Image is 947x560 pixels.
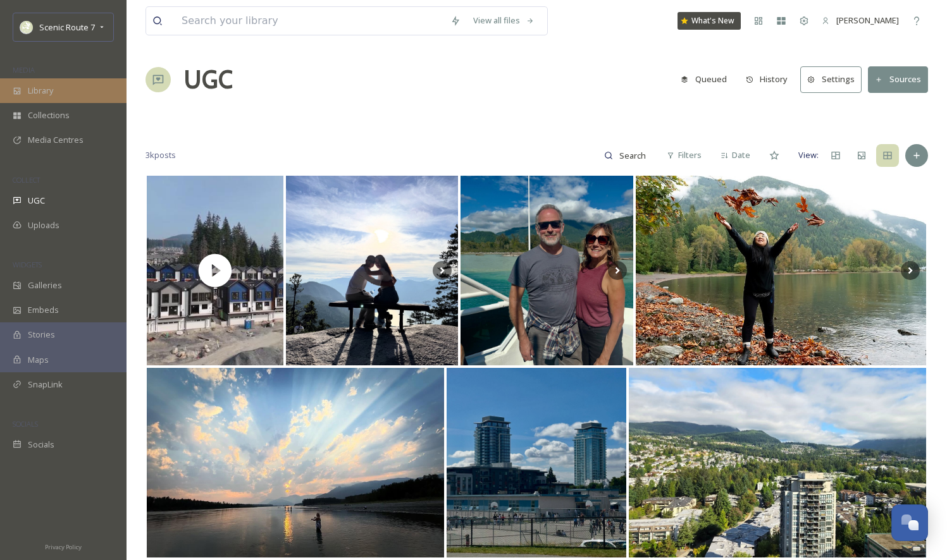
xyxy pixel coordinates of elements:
[836,15,899,26] span: [PERSON_NAME]
[28,109,70,121] span: Collections
[28,279,62,291] span: Galleries
[183,61,233,99] a: UGC
[20,21,33,33] img: SnapSea%20Square%20Logo.png
[678,149,702,161] span: Filters
[798,149,819,161] span: View:
[740,67,795,92] button: History
[39,21,95,33] span: Scenic Route 7
[613,143,654,168] input: Search
[868,66,928,92] button: Sources
[45,543,82,551] span: Privacy Policy
[175,7,444,35] input: Search your library
[28,85,53,97] span: Library
[147,176,283,365] img: thumbnail
[740,67,801,92] a: History
[28,354,49,366] span: Maps
[732,149,750,161] span: Date
[467,8,541,33] a: View all files
[678,12,741,30] a: What's New
[461,176,633,365] img: Incredible day cruising the lake at Harrison BC, perfect weather, green glacial waters, nice peop...
[674,67,733,92] button: Queued
[891,504,928,541] button: Open Chat
[28,329,55,341] span: Stories
[674,67,740,92] a: Queued
[815,8,905,33] a: [PERSON_NAME]
[28,304,59,316] span: Embeds
[28,134,84,146] span: Media Centres
[629,368,926,557] img: My view outside from my living room this morning. Last week of Summer after our first rain fall y...
[45,539,82,554] a: Privacy Policy
[13,175,40,185] span: COLLECT
[636,176,926,365] img: There’s nothing quite like spending time with special friends, enjoying the crunch of leaves unde...
[13,65,35,75] span: MEDIA
[28,219,59,231] span: Uploads
[800,66,862,92] button: Settings
[147,368,444,557] img: Photo dump! #agassizbc #fraserriver #fishing #salmonfishing
[28,439,54,451] span: Socials
[286,176,458,365] img: Это был невероятный день 💕 #seatoskygondola #vancouver #britishcolumbia #coquitlam
[800,66,868,92] a: Settings
[28,195,45,207] span: UGC
[447,368,626,557] img: Name the school in the comments! #coquitlam #portcoquitlam #portmoody #anmore #sd43 #sd43bc #sd43...
[145,149,176,161] span: 3k posts
[13,419,38,429] span: SOCIALS
[28,379,63,391] span: SnapLink
[13,260,42,269] span: WIDGETS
